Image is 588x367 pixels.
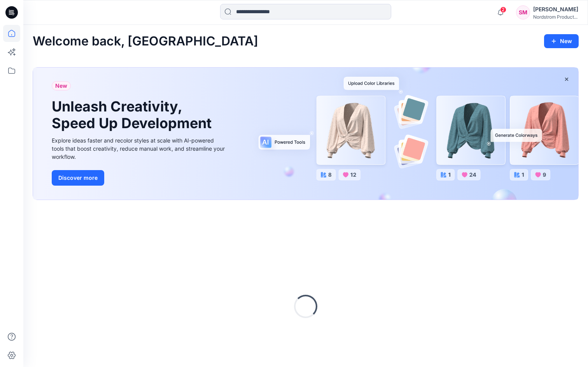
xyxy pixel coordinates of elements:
div: SM [516,5,530,19]
button: New [544,34,579,48]
h2: Welcome back, [GEOGRAPHIC_DATA] [33,34,258,49]
span: New [55,81,67,90]
button: Discover more [52,170,104,186]
div: Explore ideas faster and recolor styles at scale with AI-powered tools that boost creativity, red... [52,136,227,161]
a: Discover more [52,170,227,186]
div: [PERSON_NAME] [533,5,578,14]
h1: Unleash Creativity, Speed Up Development [52,98,215,132]
div: Nordstrom Product... [533,14,578,20]
span: 2 [500,7,506,13]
